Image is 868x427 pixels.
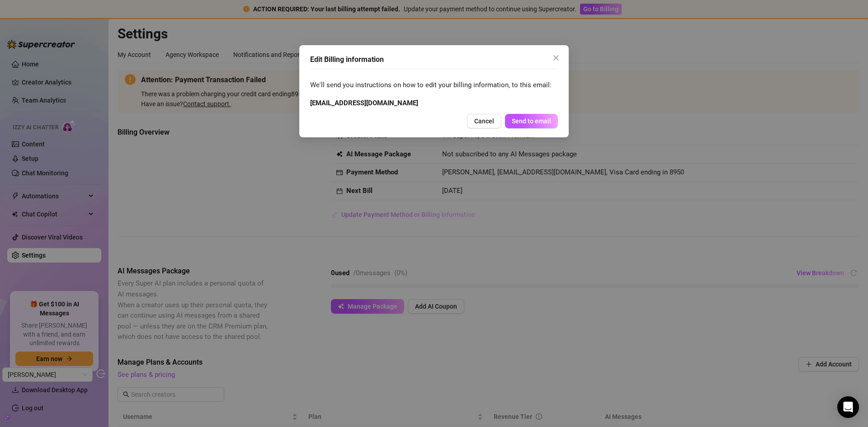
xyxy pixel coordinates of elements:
div: Open Intercom Messenger [837,396,859,418]
button: Send to email [505,114,558,128]
span: Cancel [474,117,494,125]
div: Edit Billing information [310,54,558,65]
span: Close [549,54,563,61]
strong: [EMAIL_ADDRESS][DOMAIN_NAME] [310,99,418,107]
button: Cancel [467,114,501,128]
span: close [552,54,560,61]
span: Send to email [512,117,551,125]
button: Close [549,51,563,65]
span: We'll send you instructions on how to edit your billing information, to this email: [310,80,558,91]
